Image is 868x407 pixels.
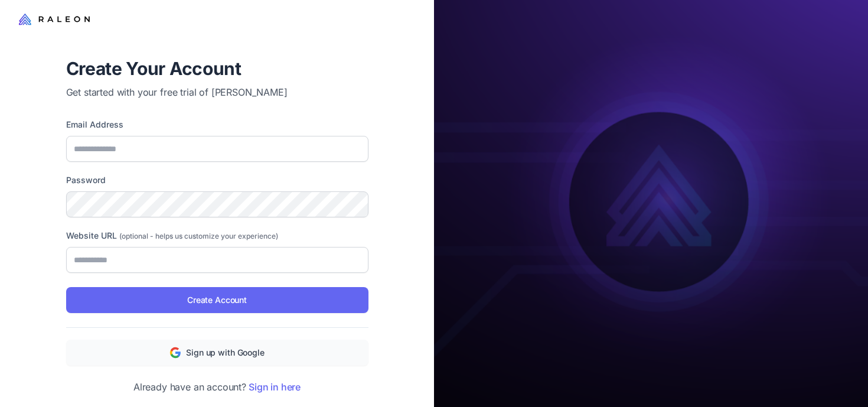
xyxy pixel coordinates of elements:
a: Sign in here [249,381,301,393]
span: Sign up with Google [186,346,264,359]
button: Create Account [66,287,368,313]
p: Get started with your free trial of [PERSON_NAME] [66,85,368,99]
label: Password [66,174,368,187]
button: Sign up with Google [66,340,368,366]
p: Already have an account? [66,380,368,394]
span: (optional - helps us customize your experience) [119,232,278,240]
h1: Create Your Account [66,57,368,80]
span: Create Account [187,294,247,307]
label: Email Address [66,118,368,131]
label: Website URL [66,229,368,242]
